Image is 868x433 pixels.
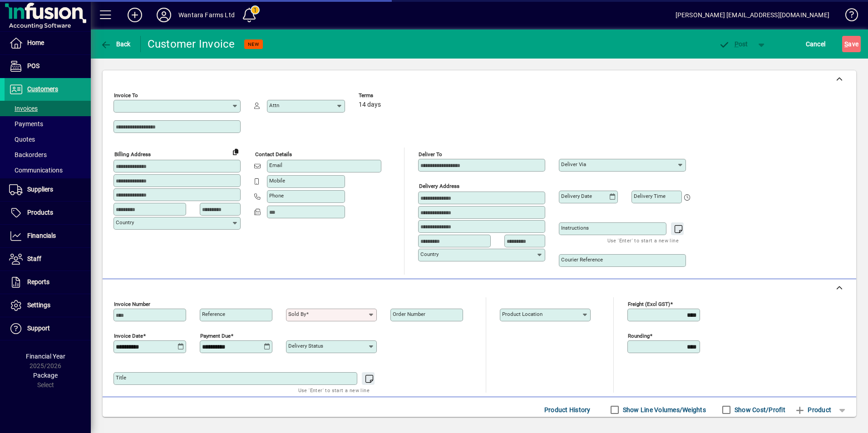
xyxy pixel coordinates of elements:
span: Products [27,209,53,216]
span: Suppliers [27,186,53,193]
span: Settings [27,301,50,309]
span: ost [719,40,748,48]
button: Product History [541,402,594,418]
mat-label: Delivery status [288,343,323,349]
span: Staff [27,255,41,262]
mat-label: Mobile [269,177,285,184]
span: ave [844,37,858,51]
button: Back [98,36,133,52]
mat-label: Invoice date [114,333,143,339]
mat-label: Attn [269,102,279,108]
mat-label: Courier Reference [561,256,603,263]
mat-label: Instructions [561,225,589,231]
a: Payments [5,116,91,132]
a: Home [5,32,91,54]
label: Show Line Volumes/Weights [621,405,706,414]
label: Show Cost/Profit [733,405,785,414]
span: Product History [544,403,591,417]
button: Product [790,402,836,418]
span: POS [27,62,39,69]
mat-label: Reference [202,311,225,317]
span: Home [27,39,44,46]
a: Reports [5,271,91,294]
app-page-header-button: Back [91,36,141,52]
span: Customers [27,85,58,93]
a: Settings [5,294,91,317]
mat-label: Country [420,251,439,257]
span: NEW [248,41,259,47]
span: Terms [359,93,413,98]
a: POS [5,55,91,78]
span: Support [27,325,50,332]
button: Save [842,36,861,52]
a: Quotes [5,132,91,147]
mat-hint: Use 'Enter' to start a new line [607,235,679,246]
span: 14 days [359,101,381,108]
span: Product [794,403,831,417]
mat-label: Delivery date [561,193,592,199]
mat-label: Sold by [288,311,306,317]
span: P [735,40,739,48]
span: S [844,40,848,48]
button: Copy to Delivery address [228,144,243,159]
mat-label: Invoice To [114,92,138,98]
mat-label: Deliver To [419,151,442,157]
button: Add [120,7,149,23]
a: Suppliers [5,178,91,201]
div: [PERSON_NAME] [EMAIL_ADDRESS][DOMAIN_NAME] [676,8,829,22]
mat-label: Freight (excl GST) [628,301,670,307]
span: Communications [9,167,63,174]
span: Financials [27,232,56,239]
span: Back [100,40,131,48]
button: Profile [149,7,178,23]
a: Communications [5,162,91,178]
a: Backorders [5,147,91,162]
div: Wantara Farms Ltd [178,8,235,22]
mat-hint: Use 'Enter' to start a new line [298,385,370,395]
a: Financials [5,225,91,247]
span: Payments [9,120,43,128]
mat-label: Email [269,162,282,168]
mat-label: Rounding [628,333,650,339]
span: Quotes [9,136,35,143]
span: Reports [27,278,49,285]
button: Post [714,36,753,52]
a: Staff [5,248,91,271]
mat-label: Phone [269,192,284,199]
span: Package [33,372,58,379]
mat-label: Payment due [200,333,231,339]
mat-label: Product location [502,311,542,317]
a: Knowledge Base [838,2,857,31]
a: Invoices [5,101,91,116]
button: Cancel [804,36,828,52]
mat-label: Order number [393,311,425,317]
span: Cancel [806,37,826,51]
mat-label: Delivery time [634,193,666,199]
span: Invoices [9,105,38,112]
mat-label: Country [116,219,134,226]
mat-label: Invoice number [114,301,150,307]
span: Backorders [9,151,47,158]
a: Support [5,317,91,340]
mat-label: Deliver via [561,161,586,167]
a: Products [5,202,91,224]
span: Financial Year [26,353,65,360]
div: Customer Invoice [148,37,235,51]
mat-label: Title [116,374,126,381]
